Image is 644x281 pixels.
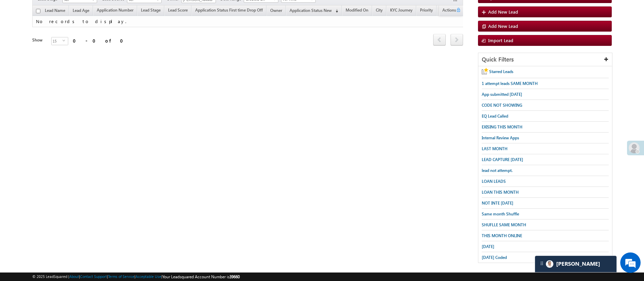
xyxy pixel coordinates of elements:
span: Your Leadsquared Account Number is [162,274,240,279]
span: CODE NOT SHOWING [482,103,522,108]
a: Acceptable Use [135,274,161,279]
span: LEAD CAPTURE [DATE] [482,157,523,162]
span: © 2025 LeadSquared | | | | | [32,274,240,280]
span: THIS MONTH ONLINE [482,233,522,238]
a: Modified On [342,6,372,15]
a: Application Status First time Drop Off [192,6,266,15]
span: City [376,7,383,13]
span: Same month Shuffle [482,211,519,216]
span: Carter [556,261,600,267]
span: NOT INTE [DATE] [482,200,513,206]
a: next [450,35,463,46]
span: EQ Lead Called [482,113,508,119]
div: Show [32,37,46,43]
span: LOAN LEADS [482,179,506,184]
span: Add New Lead [488,9,518,15]
span: Lead Stage [141,7,161,13]
a: Priority [417,6,436,15]
span: Modified On [346,7,368,13]
span: (sorted descending) [333,8,338,14]
img: carter-drag [539,261,545,266]
a: KYC Journey [387,6,416,15]
span: 1 attempt leads SAME MONTH [482,81,538,86]
a: prev [433,35,446,46]
span: select [62,39,68,42]
span: KYC Journey [390,7,412,13]
span: Actions [440,6,456,15]
span: Application Status First time Drop Off [195,7,263,13]
a: Contact Support [80,274,107,279]
span: Starred Leads [489,69,513,74]
span: Import Lead [488,37,513,43]
span: prev [433,34,446,46]
span: next [450,34,463,46]
a: Lead Stage [137,6,164,15]
span: [DATE] [482,244,494,249]
a: Application Status New (sorted descending) [286,6,342,15]
input: Check all records [36,9,40,13]
a: Lead Score [165,6,191,15]
div: 0 - 0 of 0 [73,37,127,45]
div: carter-dragCarter[PERSON_NAME] [535,256,617,273]
a: Lead Type [437,6,462,15]
span: Internal Review Apps [482,135,519,140]
a: Terms of Service [108,274,134,279]
div: Quick Filters [478,53,612,66]
span: Add New Lead [488,23,518,29]
span: [DATE] Coded [482,255,507,260]
span: 39660 [229,274,240,279]
span: EXISING THIS MONTH [482,124,522,129]
a: About [69,274,79,279]
span: App submitted [DATE] [482,92,522,97]
span: Application Number [97,7,133,13]
a: Lead Name [41,7,69,16]
span: Priority [420,7,433,13]
span: SHUFLLE SAME MONTH [482,222,526,227]
span: lead not attempt. [482,168,513,173]
span: LAST MONTH [482,146,508,151]
span: 15 [52,37,62,45]
span: Application Status New [290,8,332,13]
span: Owner [270,8,282,13]
span: Lead Age [73,8,89,13]
span: Lead Score [168,7,188,13]
a: Application Number [93,6,137,15]
a: City [372,6,386,15]
span: LOAN THIS MONTH [482,190,519,195]
img: Carter [546,260,553,268]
